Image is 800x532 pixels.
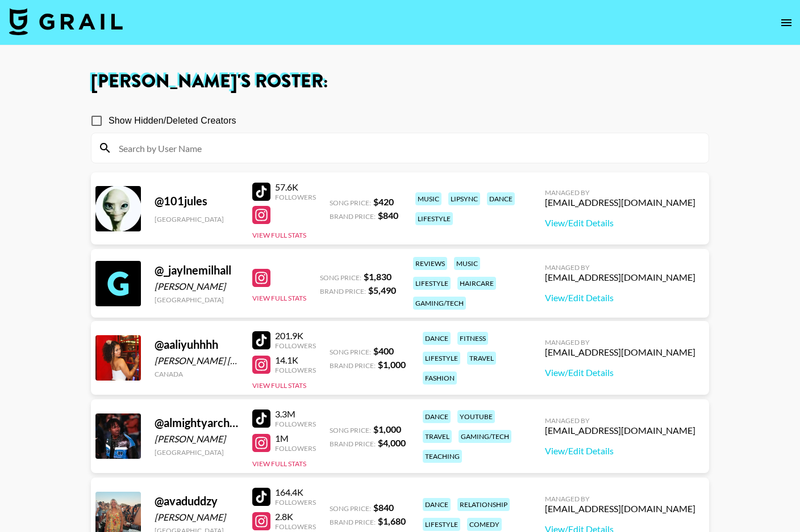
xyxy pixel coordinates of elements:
div: lipsync [448,192,480,205]
button: View Full Stats [252,381,306,390]
div: @ aaliyuhhhh [155,337,239,352]
div: fitness [457,332,488,345]
div: Followers [275,498,316,506]
img: Grail Talent [9,8,123,35]
span: Song Price: [330,199,371,207]
div: 164.4K [275,487,316,498]
div: Followers [275,522,316,531]
span: Brand Price: [330,212,376,221]
div: [PERSON_NAME] [155,433,239,445]
span: Song Price: [330,348,371,356]
div: 57.6K [275,181,316,193]
div: [GEOGRAPHIC_DATA] [155,448,239,457]
strong: $ 1,680 [378,516,406,526]
div: travel [467,352,496,365]
strong: $ 4,000 [378,437,406,448]
strong: $ 5,490 [368,285,396,295]
div: youtube [457,410,495,423]
div: 14.1K [275,354,316,366]
div: music [415,192,441,205]
strong: $ 1,000 [378,359,406,370]
div: lifestyle [423,518,460,531]
span: Show Hidden/Deleted Creators [109,114,236,128]
div: lifestyle [423,352,460,365]
strong: $ 420 [373,196,394,207]
h1: [PERSON_NAME] 's Roster: [91,73,709,91]
div: music [454,257,480,270]
div: dance [423,498,451,511]
div: teaching [423,450,462,463]
div: [EMAIL_ADDRESS][DOMAIN_NAME] [545,347,695,358]
span: Brand Price: [330,361,376,370]
span: Song Price: [330,504,371,513]
div: [GEOGRAPHIC_DATA] [155,295,239,304]
div: [EMAIL_ADDRESS][DOMAIN_NAME] [545,272,695,283]
div: [EMAIL_ADDRESS][DOMAIN_NAME] [545,425,695,436]
div: travel [423,430,452,443]
div: [EMAIL_ADDRESS][DOMAIN_NAME] [545,503,695,514]
div: relationship [457,498,510,511]
div: dance [423,410,451,423]
div: Managed By [545,188,695,197]
strong: $ 840 [373,502,394,513]
a: View/Edit Details [545,445,695,457]
div: 201.9K [275,330,316,341]
a: View/Edit Details [545,217,695,229]
div: Followers [275,444,316,453]
div: lifestyle [415,212,453,225]
strong: $ 400 [373,345,394,356]
div: @ 101jules [155,194,239,208]
div: [GEOGRAPHIC_DATA] [155,215,239,223]
div: reviews [413,257,447,270]
div: dance [423,332,451,345]
div: @ almightyarcher [155,416,239,430]
span: Brand Price: [320,287,366,295]
div: Managed By [545,338,695,347]
div: haircare [457,277,496,290]
span: Brand Price: [330,518,376,526]
div: Followers [275,341,316,350]
button: View Full Stats [252,294,306,302]
div: Managed By [545,495,695,503]
div: lifestyle [413,277,451,290]
div: gaming/tech [459,430,511,443]
div: Followers [275,420,316,428]
div: Canada [155,370,239,378]
div: 1M [275,433,316,444]
strong: $ 1,000 [373,424,401,434]
div: 2.8K [275,511,316,522]
div: [PERSON_NAME] [155,281,239,292]
span: Song Price: [320,273,361,282]
span: Song Price: [330,426,371,434]
div: Followers [275,366,316,374]
div: dance [487,192,515,205]
div: [EMAIL_ADDRESS][DOMAIN_NAME] [545,197,695,208]
button: View Full Stats [252,459,306,468]
div: Followers [275,193,316,201]
div: fashion [423,371,457,385]
div: Managed By [545,263,695,272]
div: @ _jaylnemilhall [155,263,239,277]
a: View/Edit Details [545,292,695,303]
input: Search by User Name [112,139,702,157]
strong: $ 840 [378,210,398,221]
div: comedy [467,518,502,531]
button: open drawer [775,11,798,34]
span: Brand Price: [330,440,376,448]
button: View Full Stats [252,231,306,239]
strong: $ 1,830 [364,271,391,282]
div: [PERSON_NAME] [155,512,239,523]
a: View/Edit Details [545,367,695,378]
div: 3.3M [275,408,316,420]
div: Managed By [545,416,695,425]
div: [PERSON_NAME] [PERSON_NAME] [155,355,239,366]
div: gaming/tech [413,297,466,310]
div: @ avaduddzy [155,494,239,508]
